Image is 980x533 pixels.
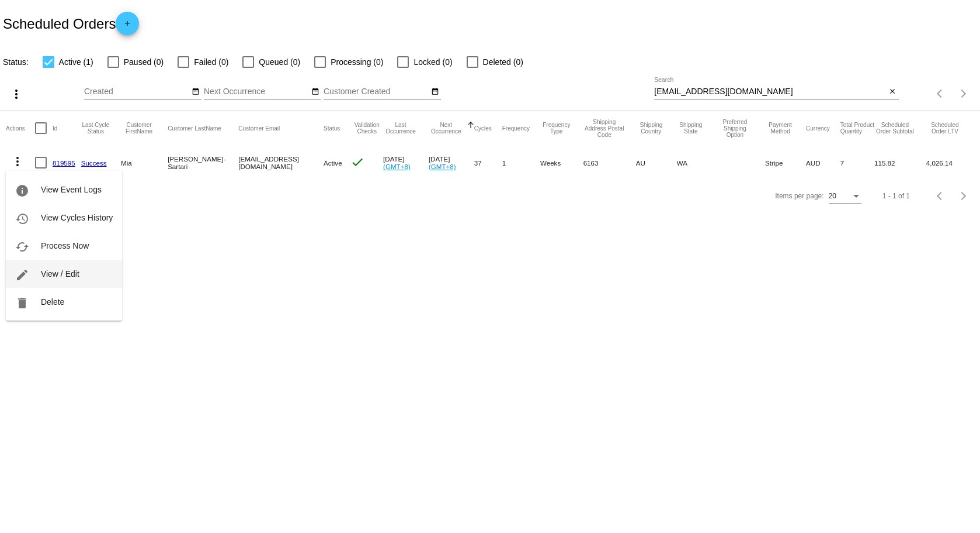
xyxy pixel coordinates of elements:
mat-icon: edit [15,268,29,282]
mat-icon: delete [15,296,29,310]
span: View Event Logs [41,185,102,194]
mat-icon: cached [15,240,29,254]
span: View Cycles History [41,213,113,222]
span: Delete [41,297,64,307]
mat-icon: history [15,212,29,226]
mat-icon: info [15,184,29,198]
span: Process Now [41,241,89,250]
span: View / Edit [41,269,79,278]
